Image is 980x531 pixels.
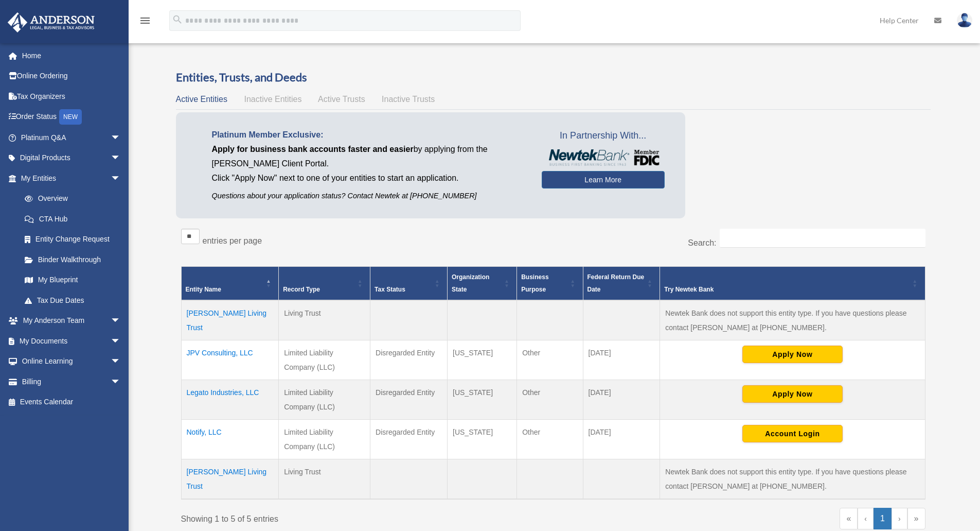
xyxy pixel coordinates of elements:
[517,380,583,420] td: Other
[181,459,279,500] td: [PERSON_NAME] Living Trust
[14,270,131,290] a: My Blueprint
[176,95,227,104] span: Active Entities
[203,236,262,245] label: entries per page
[7,371,136,392] a: Billingarrow_drop_down
[111,148,131,169] span: arrow_drop_down
[212,142,526,171] p: by applying from the [PERSON_NAME] Client Portal.
[7,311,136,331] a: My Anderson Teamarrow_drop_down
[858,508,874,529] a: Previous
[370,420,448,459] td: Disregarded Entity
[7,86,136,107] a: Tax Organizers
[587,273,645,293] span: Federal Return Due Date
[660,459,925,500] td: Newtek Bank does not support this entity type. If you have questions please contact [PERSON_NAME]...
[583,380,660,420] td: [DATE]
[448,267,517,301] th: Organization State: Activate to sort
[892,508,907,529] a: Next
[212,128,526,142] p: Platinum Member Exclusive:
[7,45,136,66] a: Home
[664,283,909,296] div: Try Newtek Bank
[583,340,660,380] td: [DATE]
[742,385,843,403] button: Apply Now
[742,429,843,437] a: Account Login
[448,420,517,459] td: [US_STATE]
[542,128,665,144] span: In Partnership With...
[279,340,370,380] td: Limited Liability Company (LLC)
[181,267,279,301] th: Entity Name: Activate to invert sorting
[139,18,151,27] a: menu
[660,267,925,301] th: Try Newtek Bank : Activate to sort
[382,95,435,104] span: Inactive Trusts
[521,273,548,293] span: Business Purpose
[212,171,526,185] p: Click "Apply Now" next to one of your entities to start an application.
[7,127,136,148] a: Platinum Q&Aarrow_drop_down
[7,351,136,372] a: Online Learningarrow_drop_down
[244,95,301,104] span: Inactive Entities
[181,380,279,420] td: Legato Industries, LLC
[111,351,131,372] span: arrow_drop_down
[111,168,131,189] span: arrow_drop_down
[14,249,131,270] a: Binder Walkthrough
[688,238,716,247] label: Search:
[279,380,370,420] td: Limited Liability Company (LLC)
[957,13,972,28] img: User Pic
[375,286,405,293] span: Tax Status
[7,331,136,351] a: My Documentsarrow_drop_down
[907,508,925,529] a: Last
[181,508,546,526] div: Showing 1 to 5 of 5 entries
[517,420,583,459] td: Other
[279,459,370,500] td: Living Trust
[14,209,131,229] a: CTA Hub
[583,267,660,301] th: Federal Return Due Date: Activate to sort
[452,273,489,293] span: Organization State
[448,380,517,420] td: [US_STATE]
[874,508,892,529] a: 1
[448,340,517,380] td: [US_STATE]
[370,380,448,420] td: Disregarded Entity
[7,392,136,413] a: Events Calendar
[660,300,925,340] td: Newtek Bank does not support this entity type. If you have questions please contact [PERSON_NAME]...
[7,168,131,189] a: My Entitiesarrow_drop_down
[517,340,583,380] td: Other
[840,508,858,529] a: First
[742,346,843,363] button: Apply Now
[279,300,370,340] td: Living Trust
[14,189,126,209] a: Overview
[59,109,82,125] div: NEW
[318,95,365,104] span: Active Trusts
[172,14,183,25] i: search
[111,127,131,148] span: arrow_drop_down
[181,300,279,340] td: [PERSON_NAME] Living Trust
[279,420,370,459] td: Limited Liability Company (LLC)
[186,286,221,293] span: Entity Name
[111,311,131,332] span: arrow_drop_down
[7,107,136,128] a: Order StatusNEW
[139,14,151,27] i: menu
[212,145,414,153] span: Apply for business bank accounts faster and easier
[547,149,660,166] img: NewtekBankLogoSM.png
[583,420,660,459] td: [DATE]
[181,420,279,459] td: Notify, LLC
[542,171,665,189] a: Learn More
[14,229,131,250] a: Entity Change Request
[283,286,320,293] span: Record Type
[14,290,131,311] a: Tax Due Dates
[517,267,583,301] th: Business Purpose: Activate to sort
[111,331,131,352] span: arrow_drop_down
[742,425,843,442] button: Account Login
[111,371,131,392] span: arrow_drop_down
[181,340,279,380] td: JPV Consulting, LLC
[370,267,448,301] th: Tax Status: Activate to sort
[212,190,526,202] p: Questions about your application status? Contact Newtek at [PHONE_NUMBER]
[279,267,370,301] th: Record Type: Activate to sort
[5,12,98,32] img: Anderson Advisors Platinum Portal
[7,148,136,168] a: Digital Productsarrow_drop_down
[7,66,136,87] a: Online Ordering
[176,70,931,85] h3: Entities, Trusts, and Deeds
[370,340,448,380] td: Disregarded Entity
